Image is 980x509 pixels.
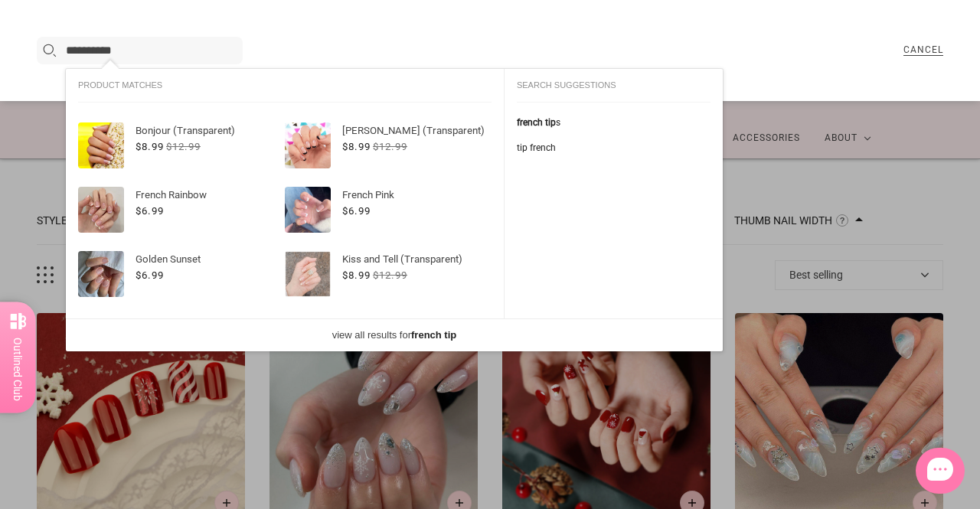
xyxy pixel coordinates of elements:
img: Golden Sunset - Press On Nails [78,251,124,297]
span: $12.99 [373,269,407,281]
span: french tip [517,117,556,128]
button: tip french [505,135,723,161]
span: $8.99 [342,269,371,281]
img: French Rainbow-Press on Manicure-Outlined [78,187,124,233]
button: French Rainbow [136,187,207,203]
div: Product matches [78,69,492,103]
span: $6.99 [342,205,371,217]
button: french tips [505,110,723,135]
img: French Pink-Press on Manicure-Outlined [285,187,331,233]
span: $6.99 [136,205,164,217]
div: Cancel [903,45,943,57]
button: French Pink [342,187,394,203]
button: [PERSON_NAME] (Transparent) [342,122,485,139]
span: $8.99 [136,141,164,152]
span: $12.99 [166,141,201,152]
button: Bonjour (Transparent) [136,122,235,139]
button: Kiss and Tell (Transparent) [342,251,462,267]
button: Golden Sunset [136,251,201,267]
span: $12.99 [373,141,407,152]
div: Search suggestions [517,69,710,103]
span: $6.99 [136,269,164,281]
span: $8.99 [342,141,371,152]
img: Bonjour (Transparent) [78,122,124,168]
button: view all results forfrench tip [332,327,457,343]
img: Kiss and Tell (Transparent)-Adult Nail Wraps-Outlined [285,251,331,297]
img: Luna (Transparent)-Adult Nail Wraps-Outlined [285,122,331,168]
span: french tip [411,329,456,341]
